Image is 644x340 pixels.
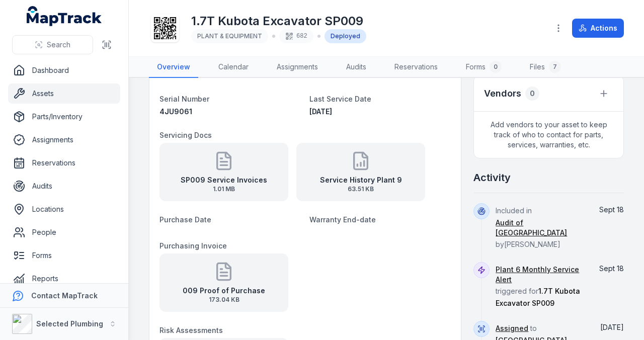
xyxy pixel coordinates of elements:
[320,185,402,193] span: 63.51 KB
[36,319,103,328] strong: Selected Plumbing
[599,264,624,273] time: 9/18/2025, 8:45:00 AM
[191,13,366,29] h1: 1.7T Kubota Excavator SP009
[600,323,624,331] span: [DATE]
[320,175,402,185] strong: Service History Plant 9
[309,215,376,224] span: Warranty End-date
[525,87,539,101] div: 0
[496,206,586,248] span: Included in by [PERSON_NAME]
[159,131,212,139] span: Servicing Docs
[549,61,561,73] div: 7
[181,175,267,185] strong: SP009 Service Invoices
[522,57,569,78] a: Files7
[309,95,371,103] span: Last Service Date
[599,205,624,214] span: Sept 18
[47,40,70,50] span: Search
[490,61,502,73] div: 0
[496,323,528,333] a: Assigned
[8,107,120,127] a: Parts/Inventory
[338,57,374,78] a: Audits
[8,153,120,173] a: Reservations
[325,29,366,43] div: Deployed
[159,241,227,250] span: Purchasing Invoice
[8,222,120,242] a: People
[149,57,198,78] a: Overview
[279,29,313,43] div: 682
[183,296,265,304] span: 173.04 KB
[8,245,120,266] a: Forms
[159,107,192,116] span: 4JU9061
[600,323,624,331] time: 8/20/2025, 8:58:31 AM
[8,269,120,289] a: Reports
[27,6,102,26] a: MapTrack
[31,291,98,300] strong: Contact MapTrack
[12,35,93,54] button: Search
[181,185,267,193] span: 1.01 MB
[496,265,586,307] span: triggered for
[210,57,257,78] a: Calendar
[159,215,211,224] span: Purchase Date
[599,264,624,273] span: Sept 18
[473,171,511,185] h2: Activity
[159,326,223,334] span: Risk Assessments
[496,287,580,307] span: 1.7T Kubota Excavator SP009
[197,32,262,40] span: PLANT & EQUIPMENT
[8,199,120,219] a: Locations
[8,176,120,196] a: Audits
[183,286,265,296] strong: 009 Proof of Purchase
[309,107,332,116] span: [DATE]
[496,265,586,285] a: Plant 6 Monthly Service Alert
[8,83,120,104] a: Assets
[8,130,120,150] a: Assignments
[159,95,209,103] span: Serial Number
[496,218,586,238] a: Audit of [GEOGRAPHIC_DATA]
[599,205,624,214] time: 9/18/2025, 3:29:52 PM
[572,19,624,38] button: Actions
[269,57,326,78] a: Assignments
[474,112,623,158] span: Add vendors to your asset to keep track of who to contact for parts, services, warranties, etc.
[458,57,510,78] a: Forms0
[8,60,120,80] a: Dashboard
[309,107,332,116] time: 6/6/2025, 12:00:00 AM
[484,87,521,101] h3: Vendors
[386,57,446,78] a: Reservations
